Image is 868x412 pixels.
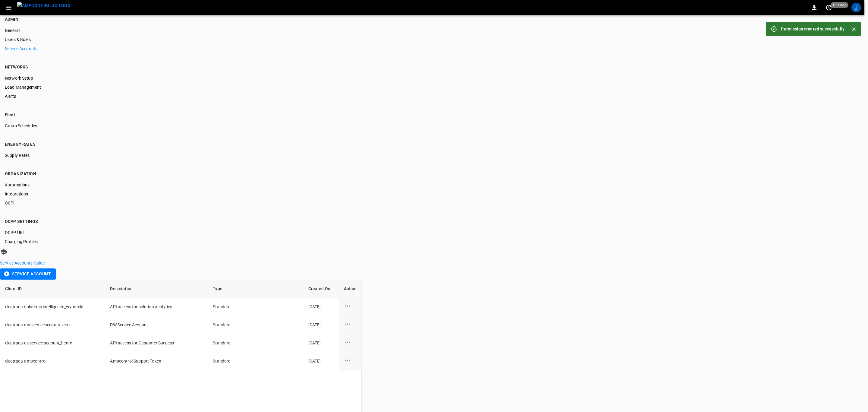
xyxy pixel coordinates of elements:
span: Standard [213,359,231,363]
div: NETWORKS [5,64,860,70]
span: 10 s ago [831,2,848,8]
span: Charging Profiles [5,239,860,245]
th: Created On [303,280,339,298]
div: ENERGY RATES [5,141,860,147]
div: ORGANIZATION [5,171,860,177]
button: Close [849,25,858,34]
td: [DATE] [303,334,339,352]
div: service account action options [344,338,357,347]
span: Users & Roles [5,36,860,43]
th: Description [105,280,208,298]
th: Type [208,280,303,298]
td: [DATE] [303,316,339,334]
div: OCPP SETTINGS [5,218,860,224]
th: Action [339,280,361,298]
th: Client ID [0,280,105,298]
span: Standard [213,322,231,327]
span: Alerts [5,93,860,100]
span: OCPP URL [5,230,860,236]
span: Ampcontrol Support Token [110,359,161,363]
span: Load Management [5,84,860,90]
span: General [5,27,860,34]
span: Standard [213,304,231,309]
span: API access for solution analytics [110,304,172,309]
span: electrada-ampcontrol [5,359,46,363]
span: Service Accounts [5,46,860,52]
div: profile-icon [851,3,861,12]
span: Supply Rates [5,152,860,159]
div: Fleet [5,112,860,118]
span: Network Setup [5,75,860,81]
span: electrada-dw-serviceaccount-zeus [5,322,71,327]
div: Permission created successfully [781,24,844,34]
span: API access for Customer Success [110,341,174,345]
div: service account action options [344,320,357,329]
img: ampcontrol.io logo [17,2,71,9]
span: OCPI [5,200,860,206]
td: [DATE] [303,352,339,370]
span: Integrations [5,191,860,197]
div: service account action options [344,357,357,366]
div: ADMIN [5,16,860,22]
button: set refresh interval [824,3,834,12]
div: service account action options [344,302,357,311]
span: Group Schedules [5,123,860,129]
span: Standard [213,341,231,345]
span: electrada-cs service account_henry [5,341,72,345]
span: electrada-solutions intelligence_wyborski [5,304,83,309]
td: [DATE] [303,298,339,316]
span: DW Service Account [110,322,148,327]
span: Automations [5,182,860,188]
